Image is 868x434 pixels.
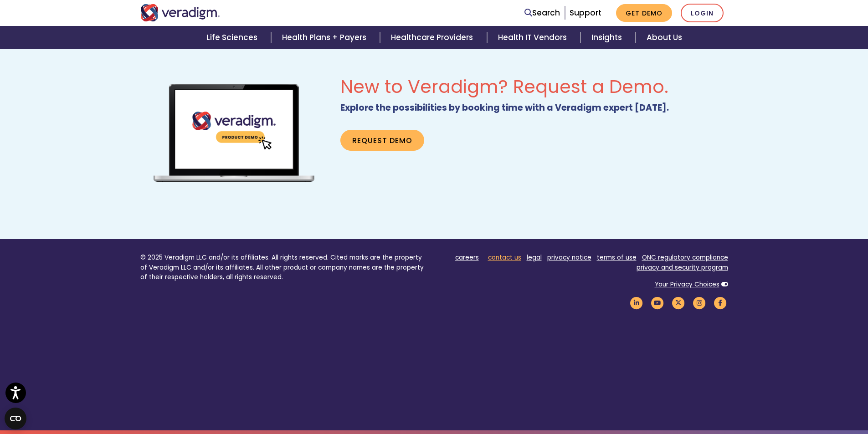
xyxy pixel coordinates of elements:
img: Veradigm logo [140,4,220,21]
a: Healthcare Providers [380,26,487,49]
h2: New to Veradigm? Request a Demo. [340,76,728,97]
a: Health Plans + Payers [271,26,380,49]
a: Health IT Vendors [487,26,580,49]
a: legal [527,253,542,262]
a: Insights [580,26,636,49]
a: Request Demo [340,130,424,151]
a: Veradigm Facebook Link [713,298,728,307]
a: About Us [636,26,693,49]
a: Support [570,7,601,18]
iframe: Drift Chat Widget [693,368,857,423]
a: Your Privacy Choices [655,280,719,289]
a: contact us [488,253,521,262]
a: Veradigm Twitter Link [671,298,686,307]
a: terms of use [597,253,637,262]
a: privacy notice [547,253,591,262]
a: Search [524,7,560,19]
a: Life Sciences [195,26,271,49]
a: ONC regulatory compliance [642,253,728,262]
a: privacy and security program [637,263,728,272]
a: Login [681,4,724,22]
a: Veradigm LinkedIn Link [629,298,644,307]
a: Veradigm Instagram Link [692,298,707,307]
button: Open CMP widget [5,408,26,429]
p: Explore the possibilities by booking time with a Veradigm expert [DATE]. [340,101,728,115]
a: Veradigm YouTube Link [650,298,665,307]
a: careers [455,253,479,262]
a: Get Demo [616,4,672,22]
p: © 2025 Veradigm LLC and/or its affiliates. All rights reserved. Cited marks are the property of V... [140,253,427,282]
